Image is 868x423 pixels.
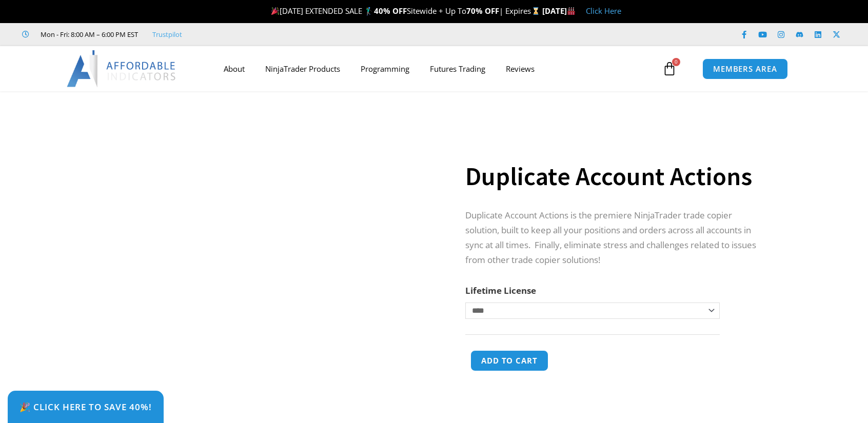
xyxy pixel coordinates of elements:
span: 0 [672,58,680,66]
span: MEMBERS AREA [713,65,777,73]
a: Reviews [496,57,545,80]
a: Trustpilot [152,28,182,41]
a: Programming [350,57,420,80]
label: Lifetime License [465,285,536,296]
a: MEMBERS AREA [702,58,788,79]
p: Duplicate Account Actions is the premiere NinjaTrader trade copier solution, built to keep all yo... [465,208,765,268]
span: [DATE] EXTENDED SALE 🏌️‍♂️ Sitewide + Up To | Expires [269,6,542,16]
span: Mon - Fri: 8:00 AM – 6:00 PM EST [38,28,138,41]
strong: [DATE] [542,6,576,16]
a: About [213,57,255,80]
img: 🏭 [567,7,575,15]
a: Futures Trading [420,57,496,80]
img: ⌛ [532,7,540,15]
strong: 40% OFF [374,6,407,16]
a: Click Here [586,6,621,16]
strong: 70% OFF [466,6,499,16]
span: 🎉 Click Here to save 40%! [19,402,152,411]
nav: Menu [213,57,660,80]
img: 🎉 [271,7,279,15]
a: 0 [647,54,692,84]
img: LogoAI | Affordable Indicators – NinjaTrader [67,50,177,87]
a: NinjaTrader Products [255,57,350,80]
h1: Duplicate Account Actions [465,158,765,194]
button: Add to cart [470,350,548,371]
a: 🎉 Click Here to save 40%! [8,391,164,423]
